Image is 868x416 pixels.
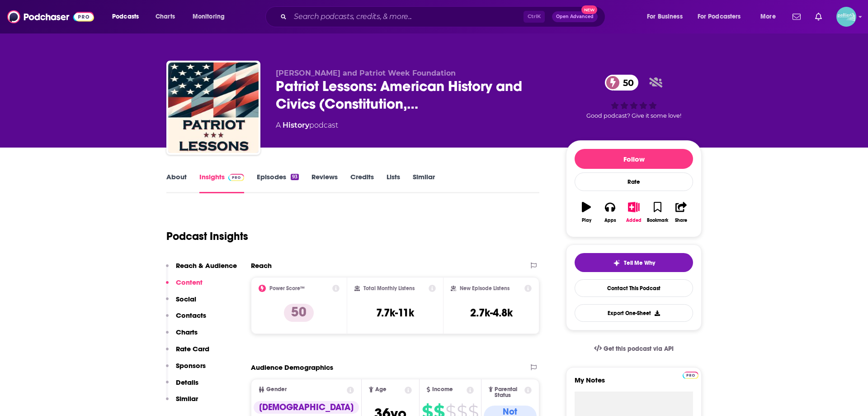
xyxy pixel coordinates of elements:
span: Ctrl K [524,11,545,23]
h1: Podcast Insights [166,230,248,243]
img: Podchaser Pro [228,174,244,181]
div: Share [675,218,687,223]
p: Similar [176,394,198,403]
button: Details [166,378,198,395]
h2: Audience Demographics [251,363,333,372]
button: Added [622,196,646,229]
button: Bookmark [646,196,669,229]
div: Added [626,218,642,223]
button: Apps [598,196,622,229]
a: Credits [350,172,374,193]
span: Open Advanced [556,14,594,19]
button: Share [670,196,693,229]
a: About [166,172,187,193]
button: Similar [166,394,198,411]
p: Rate Card [176,344,209,353]
div: Bookmark [647,218,668,223]
button: Social [166,295,196,311]
a: Episodes93 [257,172,299,193]
a: Charts [150,10,180,24]
span: For Business [647,10,683,23]
button: Reach & Audience [166,261,237,278]
a: Contact This Podcast [575,279,693,297]
label: My Notes [575,376,693,392]
h2: Total Monthly Listens [363,285,415,292]
span: Charts [156,10,175,23]
div: 93 [291,174,299,180]
button: Rate Card [166,344,209,361]
span: More [760,10,776,23]
button: open menu [692,10,754,24]
button: Play [575,196,598,229]
button: open menu [641,10,694,24]
h2: New Episode Listens [460,285,509,292]
span: For Podcasters [698,10,741,23]
a: Reviews [311,172,338,193]
span: Monitoring [193,10,225,23]
span: Parental Status [495,387,523,398]
a: History [283,121,309,129]
span: New [581,5,598,14]
button: Charts [166,328,198,344]
p: Sponsors [176,361,206,370]
span: Good podcast? Give it some love! [586,112,681,119]
img: Podchaser - Follow, Share and Rate Podcasts [7,8,94,25]
div: A podcast [276,120,338,131]
a: Pro website [683,370,698,379]
p: Content [176,278,203,287]
p: Details [176,378,198,387]
a: 50 [605,75,638,91]
p: Social [176,295,196,303]
img: tell me why sparkle [613,259,620,267]
p: Contacts [176,311,206,320]
p: Charts [176,328,198,336]
span: Gender [266,387,287,392]
p: 50 [284,304,314,322]
h3: 2.7k-4.8k [470,306,513,320]
a: InsightsPodchaser Pro [199,172,244,193]
button: Open AdvancedNew [552,11,598,22]
span: Income [432,387,453,392]
h3: 7.7k-11k [376,306,414,320]
button: Content [166,278,203,295]
div: [DEMOGRAPHIC_DATA] [254,401,359,414]
p: Reach & Audience [176,261,237,270]
a: Similar [413,172,435,193]
span: Logged in as JessicaPellien [836,7,856,27]
button: Contacts [166,311,206,328]
img: User Profile [836,7,856,27]
button: Sponsors [166,361,206,378]
span: Tell Me Why [624,259,655,267]
button: Follow [575,149,693,169]
button: open menu [754,10,787,24]
a: Show notifications dropdown [789,9,804,24]
div: 50Good podcast? Give it some love! [566,69,702,125]
h2: Reach [251,261,272,270]
button: Export One-Sheet [575,304,693,322]
div: Rate [575,172,693,191]
span: Podcasts [112,10,139,23]
button: open menu [106,10,151,24]
span: Age [375,387,387,392]
button: Show profile menu [836,7,856,27]
a: Get this podcast via API [587,338,681,360]
button: tell me why sparkleTell Me Why [575,253,693,272]
button: open menu [186,10,236,24]
div: Apps [604,218,616,223]
input: Search podcasts, credits, & more... [290,10,524,24]
img: Podchaser Pro [683,372,698,379]
div: Search podcasts, credits, & more... [274,6,614,27]
span: 50 [614,75,638,91]
a: Show notifications dropdown [811,9,826,24]
h2: Power Score™ [269,285,305,292]
div: Play [582,218,591,223]
img: Patriot Lessons: American History and Civics (Constitution, Declaration of Independence, etc.) [168,62,259,153]
span: [PERSON_NAME] and Patriot Week Foundation [276,69,456,77]
span: Get this podcast via API [604,345,674,353]
a: Lists [387,172,400,193]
